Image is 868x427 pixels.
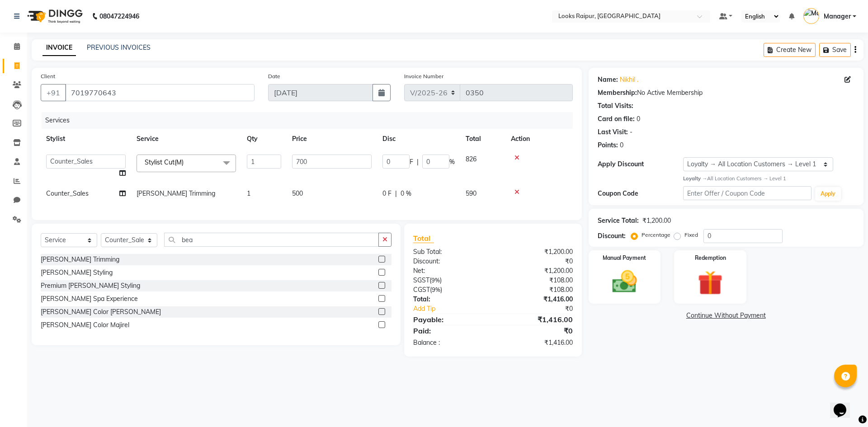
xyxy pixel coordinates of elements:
[41,307,161,317] div: [PERSON_NAME] Color [PERSON_NAME]
[241,129,287,149] th: Qty
[604,267,645,296] img: _cash.svg
[460,129,505,149] th: Total
[413,234,434,243] span: Total
[620,75,638,84] a: Nikhil .
[432,286,440,293] span: 9%
[683,175,707,182] strong: Loyalty →
[41,268,113,277] div: [PERSON_NAME] Styling
[493,295,579,304] div: ₹1,416.00
[406,285,493,295] div: ( )
[819,43,851,57] button: Save
[466,155,476,163] span: 826
[382,189,392,198] span: 0 F
[406,338,493,347] div: Balance :
[65,84,255,101] input: Search by Name/Mobile/Email/Code
[493,325,579,336] div: ₹0
[598,127,628,137] div: Last Visit:
[507,304,579,314] div: ₹0
[493,314,579,325] div: ₹1,416.00
[42,40,76,56] a: INVOICE
[590,311,862,320] a: Continue Without Payment
[449,157,455,167] span: %
[683,186,811,200] input: Enter Offer / Coupon Code
[598,216,639,225] div: Service Total:
[131,129,241,149] th: Service
[42,112,580,129] div: Services
[598,231,626,241] div: Discount:
[684,231,698,239] label: Fixed
[830,391,859,418] iframe: chat widget
[620,141,623,150] div: 0
[145,158,184,166] span: Stylist Cut(M)
[268,72,280,80] label: Date
[603,254,646,262] label: Manual Payment
[377,129,460,149] th: Disc
[406,295,493,304] div: Total:
[23,4,85,29] img: logo
[413,276,429,284] span: SGST
[764,43,816,57] button: Create New
[287,129,377,149] th: Price
[493,266,579,276] div: ₹1,200.00
[413,286,430,294] span: CGST
[99,4,139,29] b: 08047224946
[292,189,303,197] span: 500
[184,158,188,166] a: x
[406,314,493,325] div: Payable:
[466,189,476,197] span: 590
[406,257,493,266] div: Discount:
[598,160,683,169] div: Apply Discount
[41,281,140,291] div: Premium [PERSON_NAME] Styling
[493,276,579,285] div: ₹108.00
[395,189,397,198] span: |
[406,276,493,285] div: ( )
[406,325,493,336] div: Paid:
[598,189,683,198] div: Coupon Code
[164,233,379,247] input: Search or Scan
[815,187,841,201] button: Apply
[417,157,419,167] span: |
[598,101,633,111] div: Total Visits:
[695,254,726,262] label: Redemption
[493,247,579,257] div: ₹1,200.00
[824,12,851,21] span: Manager
[505,129,573,149] th: Action
[598,88,854,98] div: No Active Membership
[406,266,493,276] div: Net:
[401,189,411,198] span: 0 %
[247,189,250,197] span: 1
[404,72,443,80] label: Invoice Number
[87,43,151,52] a: PREVIOUS INVOICES
[406,247,493,257] div: Sub Total:
[137,189,215,197] span: [PERSON_NAME] Trimming
[598,75,618,84] div: Name:
[41,255,119,264] div: [PERSON_NAME] Trimming
[41,72,55,80] label: Client
[41,84,66,101] button: +91
[410,157,413,167] span: F
[598,114,635,124] div: Card on file:
[493,257,579,266] div: ₹0
[41,294,138,304] div: [PERSON_NAME] Spa Experience
[637,114,640,124] div: 0
[642,231,670,239] label: Percentage
[493,338,579,347] div: ₹1,416.00
[630,127,632,137] div: -
[598,88,637,98] div: Membership:
[803,8,819,24] img: Manager
[46,189,89,197] span: Counter_Sales
[690,267,731,299] img: _gift.svg
[41,129,131,149] th: Stylist
[683,175,854,183] div: All Location Customers → Level 1
[406,304,507,314] a: Add Tip
[493,285,579,295] div: ₹108.00
[598,141,618,150] div: Points:
[41,320,129,330] div: [PERSON_NAME] Color Majirel
[642,216,671,225] div: ₹1,200.00
[431,277,440,284] span: 9%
